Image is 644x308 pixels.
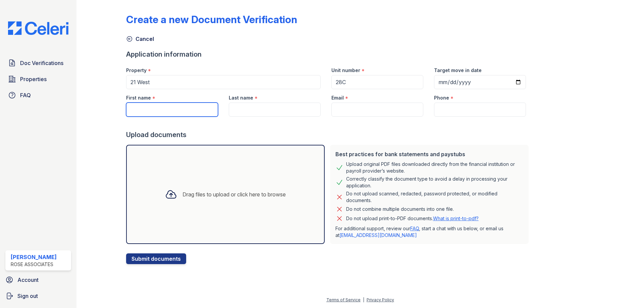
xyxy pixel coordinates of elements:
a: FAQ [5,88,71,102]
label: Last name [229,95,253,101]
div: | [363,297,364,302]
div: Upload documents [126,130,531,139]
p: Do not upload print-to-PDF documents. [346,215,479,222]
span: FAQ [20,91,31,99]
label: Target move in date [434,67,482,74]
label: First name [126,95,151,101]
div: Application information [126,50,531,59]
div: Drag files to upload or click here to browse [182,190,286,198]
div: Upload original PDF files downloaded directly from the financial institution or payroll provider’... [346,161,523,174]
div: [PERSON_NAME] [11,253,57,261]
span: Doc Verifications [20,59,63,67]
a: FAQ [410,226,419,231]
span: Account [17,276,39,284]
div: Correctly classify the document type to avoid a delay in processing your application. [346,176,523,189]
label: Unit number [331,67,360,74]
label: Phone [434,95,449,101]
a: Properties [5,72,71,86]
div: Do not combine multiple documents into one file. [346,205,454,213]
div: Best practices for bank statements and paystubs [335,150,523,158]
span: Properties [20,75,47,83]
span: Sign out [17,292,38,300]
a: Privacy Policy [367,297,394,302]
div: Create a new Document Verification [126,13,297,25]
p: For additional support, review our , start a chat with us below, or email us at [335,225,523,239]
button: Submit documents [126,253,186,264]
label: Property [126,67,147,74]
a: Terms of Service [326,297,361,302]
a: Sign out [3,289,74,303]
a: Account [3,273,74,287]
a: What is print-to-pdf? [433,215,479,221]
div: Rose Associates [11,261,57,268]
a: Cancel [126,35,154,43]
a: Doc Verifications [5,56,71,70]
div: Do not upload scanned, redacted, password protected, or modified documents. [346,190,523,204]
a: [EMAIL_ADDRESS][DOMAIN_NAME] [339,232,417,238]
img: CE_Logo_Blue-a8612792a0a2168367f1c8372b55b34899dd931a85d93a1a3d3e32e68fde9ad4.png [3,21,74,35]
label: Email [331,95,344,101]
